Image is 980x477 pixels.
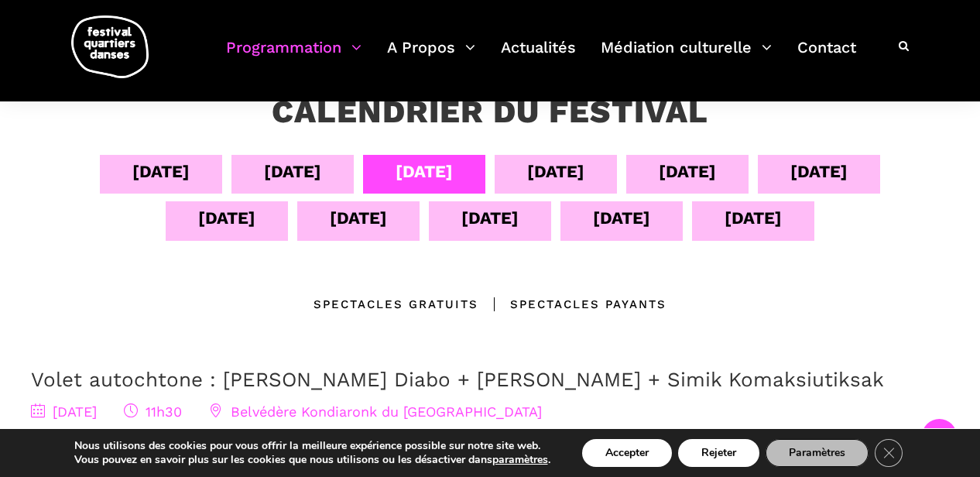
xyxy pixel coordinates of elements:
[582,439,672,467] button: Accepter
[209,403,542,420] span: Belvédère Kondiaronk du [GEOGRAPHIC_DATA]
[527,158,584,185] div: [DATE]
[492,453,548,467] button: paramètres
[725,204,782,232] div: [DATE]
[387,34,475,80] a: A Propos
[74,439,550,453] p: Nous utilisons des cookies pour vous offrir la meilleure expérience possible sur notre site web.
[330,204,387,232] div: [DATE]
[766,439,869,467] button: Paramètres
[797,34,856,80] a: Contact
[790,158,848,185] div: [DATE]
[875,439,903,467] button: Close GDPR Cookie Banner
[396,158,453,185] div: [DATE]
[132,158,190,185] div: [DATE]
[226,34,362,80] a: Programmation
[74,453,550,467] p: Vous pouvez en savoir plus sur les cookies que nous utilisons ou les désactiver dans .
[314,295,478,314] div: Spectacles gratuits
[198,204,255,232] div: [DATE]
[678,439,759,467] button: Rejeter
[124,403,182,420] span: 11h30
[501,34,576,80] a: Actualités
[478,295,666,314] div: Spectacles Payants
[659,158,716,185] div: [DATE]
[601,34,772,80] a: Médiation culturelle
[593,204,650,232] div: [DATE]
[31,403,97,420] span: [DATE]
[264,158,321,185] div: [DATE]
[461,204,519,232] div: [DATE]
[71,15,149,78] img: logo-fqd-med
[31,368,884,391] a: Volet autochtone : [PERSON_NAME] Diabo + [PERSON_NAME] + Simik Komaksiutiksak
[272,93,708,132] h3: Calendrier du festival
